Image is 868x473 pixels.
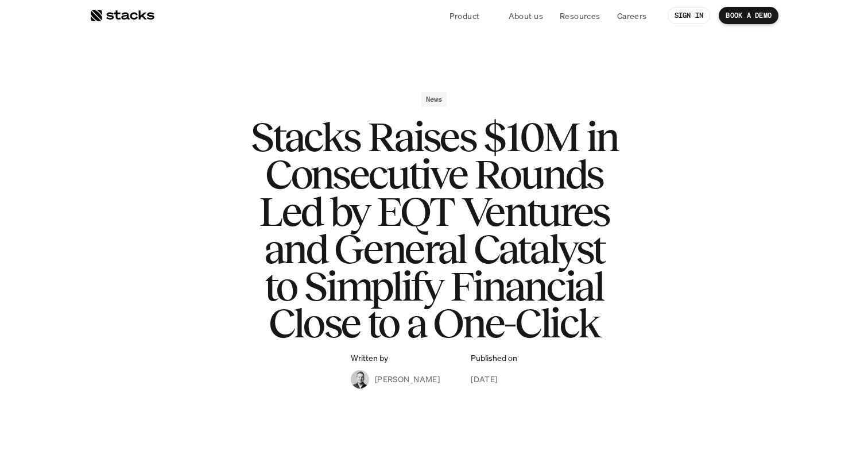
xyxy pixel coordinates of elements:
[668,7,711,24] a: SIGN IN
[617,10,647,22] p: Careers
[426,95,443,103] h2: News
[471,373,498,385] p: [DATE]
[553,5,607,26] a: Resources
[502,5,550,26] a: About us
[204,118,664,342] h1: Stacks Raises $10M in Consecutive Rounds Led by EQT Ventures and General Catalyst to Simplify Fin...
[719,7,778,24] a: BOOK A DEMO
[471,353,517,363] p: Published on
[351,353,388,363] p: Written by
[726,11,772,20] p: BOOK A DEMO
[610,5,654,26] a: Careers
[675,11,704,20] p: SIGN IN
[509,10,543,22] p: About us
[351,370,369,389] img: Albert
[375,373,440,385] p: [PERSON_NAME]
[449,10,480,22] p: Product
[560,10,600,22] p: Resources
